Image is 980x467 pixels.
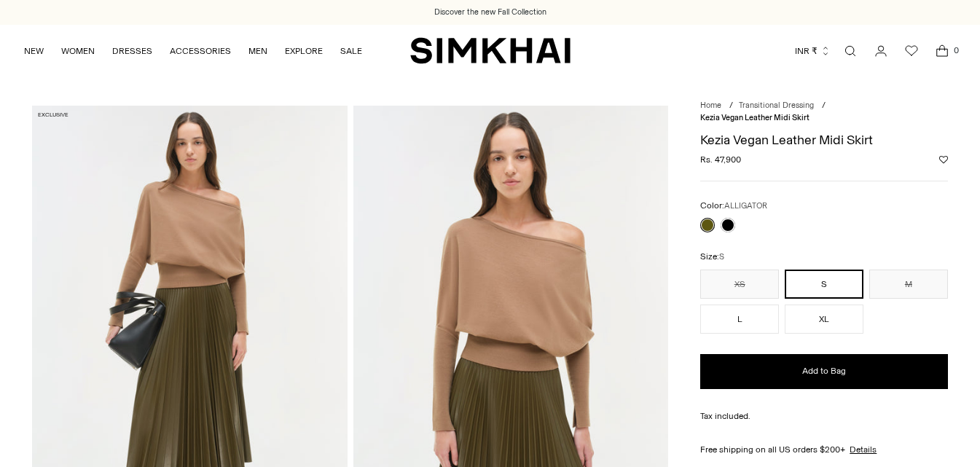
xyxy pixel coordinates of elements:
[739,101,814,110] a: Transitional Dressing
[170,35,231,67] a: ACCESSORIES
[928,36,957,66] a: Open cart modal
[802,365,846,377] span: Add to Bag
[700,250,724,264] label: Size:
[822,100,826,112] div: /
[700,101,721,110] a: Home
[700,199,767,213] label: Color:
[949,44,963,57] span: 0
[850,443,877,456] a: Details
[700,270,779,299] button: XS
[869,270,948,299] button: M
[700,409,947,423] div: Tax included.
[785,270,863,299] button: S
[719,252,724,262] span: S
[285,35,323,67] a: EXPLORE
[724,201,767,211] span: ALLIGATOR
[897,36,926,66] a: Wishlist
[700,113,810,122] span: Kezia Vegan Leather Midi Skirt
[700,133,947,146] h1: Kezia Vegan Leather Midi Skirt
[248,35,267,67] a: MEN
[434,7,546,18] a: Discover the new Fall Collection
[939,155,948,164] button: Add to Wishlist
[340,35,362,67] a: SALE
[112,35,152,67] a: DRESSES
[61,35,95,67] a: WOMEN
[700,443,947,456] div: Free shipping on all US orders $200+
[729,100,733,112] div: /
[795,35,831,67] button: INR ₹
[866,36,895,66] a: Go to the account page
[700,354,947,389] button: Add to Bag
[700,153,741,166] span: Rs. 47,900
[410,36,571,65] a: SIMKHAI
[836,36,865,66] a: Open search modal
[785,305,863,334] button: XL
[24,35,44,67] a: NEW
[700,100,947,124] nav: breadcrumbs
[700,305,779,334] button: L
